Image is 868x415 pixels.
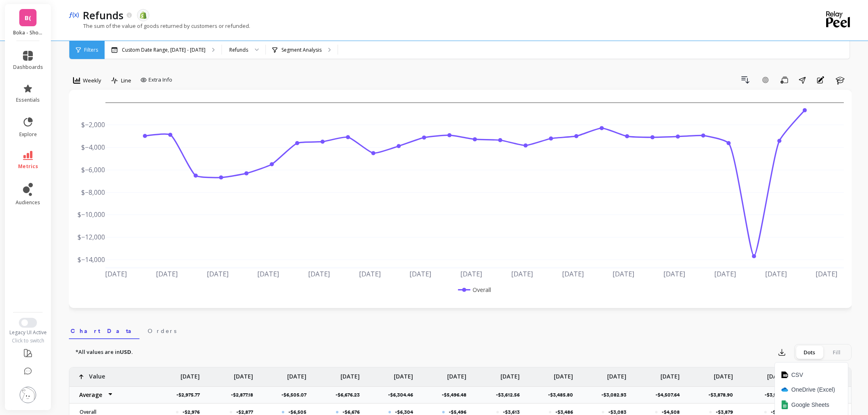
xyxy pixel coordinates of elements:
span: Filters [84,47,98,53]
p: -$3,082.93 [601,392,631,398]
p: -$3,612.56 [496,392,525,398]
img: header icon [69,12,79,18]
div: Refunds [229,46,248,54]
p: [DATE] [394,367,413,381]
p: The sum of the value of goods returned by customers or refunded. [69,22,250,30]
p: [DATE] [180,367,200,381]
p: [DATE] [660,367,680,381]
p: Value [89,367,105,381]
span: audiences [16,199,40,206]
p: [DATE] [287,367,306,381]
p: [DATE] [607,367,626,381]
p: -$6,505.07 [281,392,311,398]
span: essentials [16,97,40,103]
span: CSV [791,371,803,379]
p: -$6,676.23 [336,392,365,398]
span: Extra Info [148,76,172,84]
span: Google Sheets [791,401,829,409]
strong: USD. [120,348,133,356]
span: Chart Data [71,327,138,335]
p: [DATE] [340,367,360,381]
span: dashboards [13,64,43,71]
p: *All values are in [75,348,133,356]
p: [DATE] [234,367,253,381]
div: Legacy UI Active [5,329,51,336]
span: metrics [18,163,38,170]
p: Boka - Shopify (Essor) [13,30,43,36]
img: api.shopify.svg [139,11,147,19]
p: -$3,485.80 [548,392,578,398]
p: [DATE] [500,367,520,381]
span: B( [25,13,31,23]
p: -$3,878.90 [708,392,738,398]
span: Orders [148,327,176,335]
img: profile picture [20,387,36,403]
div: Dots [796,346,823,359]
img: option icon [781,372,788,378]
span: OneDrive (Excel) [791,385,835,394]
p: [DATE] [714,367,733,381]
p: -$4,507.64 [656,392,685,398]
div: Fill [823,346,850,359]
p: Custom Date Range, [DATE] - [DATE] [122,47,206,53]
img: option icon [781,388,788,392]
p: Refunds [83,8,123,22]
div: Click to switch [5,337,51,344]
p: -$5,496.48 [442,392,471,398]
span: Line [121,77,131,84]
p: -$2,877.18 [231,392,258,398]
img: option icon [781,400,788,409]
p: [DATE] [767,367,786,381]
span: Weekly [83,77,101,84]
p: [DATE] [554,367,573,381]
p: Segment Analysis [281,47,322,53]
button: Switch to New UI [19,318,37,328]
p: -$2,975.77 [176,392,205,398]
p: -$3,118.91 [765,392,791,398]
span: explore [19,131,37,138]
p: -$6,304.46 [388,392,418,398]
p: [DATE] [447,367,466,381]
nav: Tabs [69,320,852,339]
